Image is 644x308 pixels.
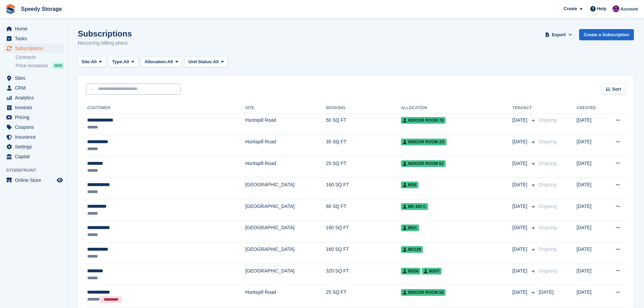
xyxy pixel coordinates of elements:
a: menu [3,24,64,33]
span: All [167,58,173,65]
td: Huntspill Road [245,113,326,135]
span: [DATE] [512,138,529,145]
button: Allocation: All [141,56,182,68]
a: menu [3,152,64,161]
span: Help [597,5,606,12]
td: 25 SQ FT [326,285,401,307]
span: MS56 [401,268,421,275]
td: [GEOGRAPHIC_DATA] [245,221,326,242]
td: [GEOGRAPHIC_DATA] [245,264,326,285]
span: MS57 [422,268,442,275]
span: Ongoing [539,204,557,209]
p: Recurring billing plans [78,39,132,47]
span: Online Store [15,175,55,185]
td: [DATE] [577,135,605,157]
a: Contracts [16,54,64,61]
span: Ongoing [539,139,557,144]
a: Preview store [56,176,64,184]
span: Ongoing [539,225,557,230]
a: menu [3,103,64,112]
span: Insurance [15,132,55,142]
a: menu [3,113,64,122]
span: [DATE] [512,289,529,296]
td: [DATE] [577,199,605,221]
span: Coupons [15,122,55,132]
td: [GEOGRAPHIC_DATA] [245,178,326,199]
th: Created [577,103,605,114]
span: [DATE] [512,246,529,253]
span: Ongoing [539,161,557,166]
span: [DATE] [512,160,529,167]
span: Unit Status: [188,58,213,65]
span: [DATE] [539,289,554,295]
span: All [213,58,219,65]
th: Customer [86,103,245,114]
td: [GEOGRAPHIC_DATA] [245,199,326,221]
span: Analytics [15,93,55,102]
span: Sites [15,73,55,83]
span: Storefront [6,167,67,174]
a: Create a Subscription [579,29,634,40]
th: Tenancy [512,103,536,114]
a: menu [3,132,64,142]
td: 160 SQ FT [326,178,401,199]
span: Export [552,31,566,38]
button: Export [544,29,574,40]
td: 35 SQ FT [326,135,401,157]
span: [DATE] [512,224,529,231]
span: Allocation: [145,58,167,65]
span: Account [620,6,638,13]
a: menu [3,83,64,93]
span: Price increases [16,63,48,69]
span: Settings [15,142,55,151]
span: Subscriptions [15,44,55,53]
span: All [123,58,129,65]
span: [DATE] [512,117,529,124]
img: stora-icon-8386f47178a22dfd0bd8f6a31ec36ba5ce8667c1dd55bd0f319d3a0aa187defe.svg [5,4,16,14]
th: Allocation [401,103,512,114]
a: menu [3,175,64,185]
td: [DATE] [577,285,605,307]
a: menu [3,122,64,132]
td: [DATE] [577,113,605,135]
td: 80 SQ FT [326,199,401,221]
td: Huntspill Road [245,285,326,307]
button: Unit Status: All [185,56,228,68]
a: menu [3,142,64,151]
span: [DATE] [512,181,529,188]
span: Tasks [15,34,55,43]
span: Ongoing [539,246,557,252]
span: MS6 [401,182,419,188]
span: Site: [81,58,91,65]
span: Create [564,5,577,12]
span: [DATE] [512,267,529,275]
td: Huntspill Road [245,156,326,178]
span: MS129 [401,246,423,253]
td: [DATE] [577,264,605,285]
td: 50 SQ FT [326,113,401,135]
td: Huntspill Road [245,135,326,157]
span: [DATE] [512,203,529,210]
td: 25 SQ FT [326,156,401,178]
span: Sort [612,86,621,93]
span: Type: [112,58,124,65]
span: All [91,58,97,65]
span: Ongoing [539,117,557,123]
td: [GEOGRAPHIC_DATA] [245,242,326,264]
a: menu [3,73,64,83]
td: 320 SQ FT [326,264,401,285]
div: NEW [53,62,64,69]
span: Indoor Room 2G [401,139,447,145]
a: Speedy Storage [18,3,65,15]
td: [DATE] [577,242,605,264]
span: Capital [15,152,55,161]
a: menu [3,93,64,102]
a: menu [3,44,64,53]
span: Indoor Room 63 [401,160,446,167]
a: menu [3,34,64,43]
td: [DATE] [577,156,605,178]
button: Type: All [109,56,138,68]
button: Site: All [78,56,106,68]
span: Pricing [15,113,55,122]
span: Indoor Room 78 [401,117,446,124]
